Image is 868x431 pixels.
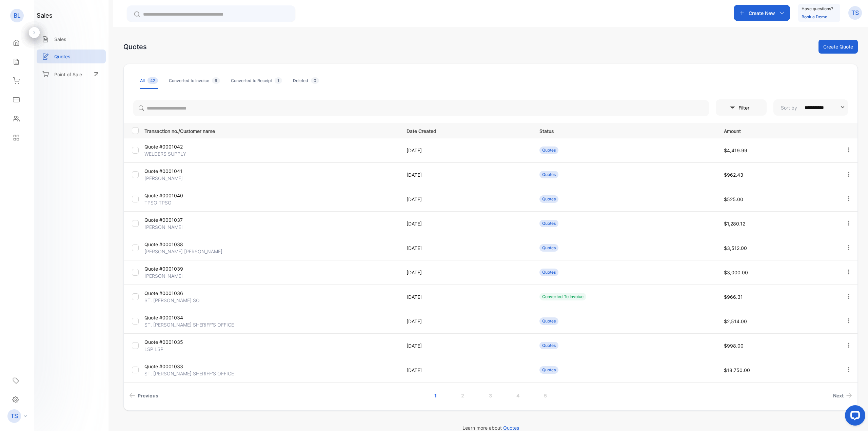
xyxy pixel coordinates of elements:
[147,77,158,84] span: 42
[144,314,229,321] p: Quote #0001034
[144,241,229,248] p: Quote #0001038
[802,5,833,12] p: Have questions?
[539,366,558,374] div: Quotes
[275,77,282,84] span: 1
[126,389,161,402] a: Previous page
[724,126,831,135] p: Amount
[37,67,106,82] a: Point of Sale
[231,78,282,84] div: Converted to Receipt
[407,126,526,135] p: Date Created
[830,389,855,402] a: Next page
[144,265,229,272] p: Quote #0001039
[407,318,526,325] p: [DATE]
[138,392,158,399] span: Previous
[144,199,229,206] p: TPSO TPSO
[144,338,229,346] p: Quote #0001035
[144,370,234,377] p: ST. [PERSON_NAME] SHERIFF'S OFFICE
[724,343,744,349] span: $998.00
[724,245,747,251] span: $3,512.00
[407,367,526,374] p: [DATE]
[144,192,229,199] p: Quote #0001040
[749,9,775,17] p: Create New
[539,220,558,227] div: Quotes
[37,50,106,63] a: Quotes
[724,221,745,227] span: $1,280.12
[124,389,857,402] ul: Pagination
[144,143,229,150] p: Quote #0001042
[539,126,710,135] p: Status
[144,346,229,353] p: LSP LSP
[724,318,747,324] span: $2,514.00
[833,392,844,399] span: Next
[54,53,71,60] p: Quotes
[293,78,319,84] div: Deleted
[851,8,859,17] p: TS
[144,168,229,175] p: Quote #0001041
[724,172,743,178] span: $962.43
[724,294,743,300] span: $966.31
[54,71,82,78] p: Point of Sale
[453,389,472,402] a: Page 2
[407,342,526,349] p: [DATE]
[144,175,229,182] p: [PERSON_NAME]
[169,78,220,84] div: Converted to Invoice
[481,389,500,402] a: Page 3
[848,5,862,21] button: TS
[426,389,445,402] a: Page 1 is your current page
[773,99,848,116] button: Sort by
[539,195,558,203] div: Quotes
[144,150,229,157] p: WELDERS SUPPLY
[536,389,555,402] a: Page 5
[54,36,66,43] p: Sales
[140,78,158,84] div: All
[407,269,526,276] p: [DATE]
[503,425,519,431] span: Quotes
[37,32,106,46] a: Sales
[37,11,53,20] h1: sales
[144,126,398,135] p: Transaction no./Customer name
[840,403,868,431] iframe: LiveChat chat widget
[539,317,558,325] div: Quotes
[144,216,229,223] p: Quote #0001037
[539,342,558,349] div: Quotes
[144,248,229,255] p: [PERSON_NAME] [PERSON_NAME]
[123,42,147,52] div: Quotes
[724,148,747,153] span: $4,419.99
[818,40,858,54] button: Create Quote
[311,77,319,84] span: 0
[144,272,229,279] p: [PERSON_NAME]
[734,5,790,21] button: Create New
[407,171,526,178] p: [DATE]
[144,363,229,370] p: Quote #0001033
[11,412,18,420] p: TS
[407,293,526,300] p: [DATE]
[539,244,558,252] div: Quotes
[781,104,797,111] p: Sort by
[144,297,229,304] p: ST. [PERSON_NAME] SO
[539,171,558,178] div: Quotes
[724,196,743,202] span: $525.00
[14,11,21,20] p: BL
[407,147,526,154] p: [DATE]
[407,244,526,252] p: [DATE]
[539,269,558,276] div: Quotes
[724,367,750,373] span: $18,750.00
[144,223,229,231] p: [PERSON_NAME]
[508,389,528,402] a: Page 4
[724,270,748,275] span: $3,000.00
[144,321,234,328] p: ST. [PERSON_NAME] SHERIFF'S OFFICE
[407,196,526,203] p: [DATE]
[539,293,586,300] div: Converted To Invoice
[407,220,526,227] p: [DATE]
[212,77,220,84] span: 6
[144,290,229,297] p: Quote #0001036
[539,146,558,154] div: Quotes
[802,14,827,19] a: Book a Demo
